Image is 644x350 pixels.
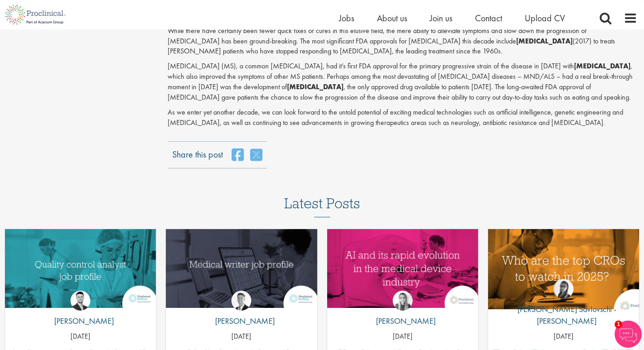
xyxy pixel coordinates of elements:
p: [MEDICAL_DATA] (MS), a common [MEDICAL_DATA], had it’s first FDA approval for the primary progres... [168,61,637,102]
img: quality control analyst job profile [5,229,156,308]
label: Share this post [172,148,223,154]
p: [PERSON_NAME] Savlovschi - [PERSON_NAME] [488,303,639,326]
p: [DATE] [166,331,317,342]
span: 1 [615,321,622,328]
p: [DATE] [5,331,156,342]
a: Link to a post [5,229,156,309]
img: Chatbot [615,321,642,348]
p: [PERSON_NAME] [47,315,114,327]
img: Medical writer job profile [166,229,317,308]
a: Theodora Savlovschi - Wicks [PERSON_NAME] Savlovschi - [PERSON_NAME] [488,279,639,331]
p: [PERSON_NAME] [208,315,275,327]
a: Join us [430,12,452,24]
b: [MEDICAL_DATA] [287,82,343,91]
h3: Latest Posts [284,196,360,217]
a: Link to a post [488,229,639,309]
img: AI and Its Impact on the Medical Device Industry | Proclinical [327,229,478,308]
a: share on facebook [232,148,244,162]
img: Joshua Godden [71,291,90,311]
a: Hannah Burke [PERSON_NAME] [369,291,436,331]
b: [MEDICAL_DATA] [574,61,630,71]
p: [PERSON_NAME] [369,315,436,327]
b: [MEDICAL_DATA] [516,36,573,46]
a: George Watson [PERSON_NAME] [208,291,275,331]
a: Upload CV [525,12,565,24]
a: Contact [475,12,502,24]
p: [DATE] [488,331,639,342]
a: About us [377,12,407,24]
a: Jobs [339,12,354,24]
p: [DATE] [327,331,478,342]
a: Link to a post [166,229,317,309]
a: Joshua Godden [PERSON_NAME] [47,291,114,331]
img: George Watson [231,291,251,311]
img: Hannah Burke [393,291,413,311]
img: Theodora Savlovschi - Wicks [554,279,573,299]
p: As we enter yet another decade, we can look forward to the untold potential of exciting medical t... [168,107,637,128]
a: Link to a post [327,229,478,309]
a: share on twitter [250,148,262,162]
p: While there have certainly been fewer quick fixes or cures in this elusive field, the mere abilit... [168,26,637,57]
